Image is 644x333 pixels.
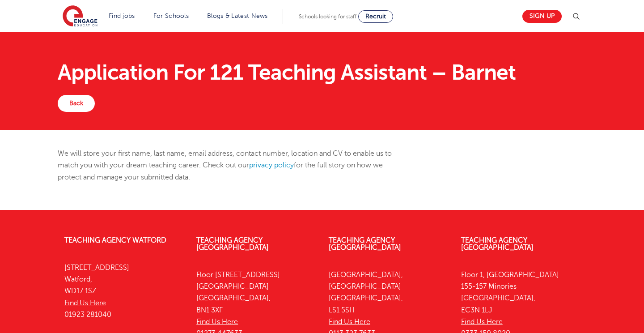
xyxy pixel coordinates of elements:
a: Blogs & Latest News [207,13,268,19]
p: We will store your first name, last name, email address, contact number, location and CV to enabl... [58,148,406,183]
a: Sign up [522,10,562,23]
span: Schools looking for staff [299,13,356,20]
a: Teaching Agency [GEOGRAPHIC_DATA] [461,236,534,252]
a: Find Us Here [64,299,106,307]
a: Back [58,95,95,112]
a: Find jobs [109,13,135,19]
img: Engage Education [63,5,97,28]
a: Recruit [358,10,393,23]
a: Teaching Agency [GEOGRAPHIC_DATA] [329,236,401,252]
p: [STREET_ADDRESS] Watford, WD17 1SZ 01923 281040 [64,262,183,320]
a: Find Us Here [196,318,238,326]
a: Find Us Here [329,318,370,326]
h1: Application For 121 Teaching Assistant – Barnet [58,62,587,83]
a: Find Us Here [461,318,503,326]
span: Recruit [365,13,386,20]
a: Teaching Agency [GEOGRAPHIC_DATA] [196,236,269,252]
a: privacy policy [249,161,294,169]
a: Teaching Agency Watford [64,236,166,244]
a: For Schools [153,13,189,19]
